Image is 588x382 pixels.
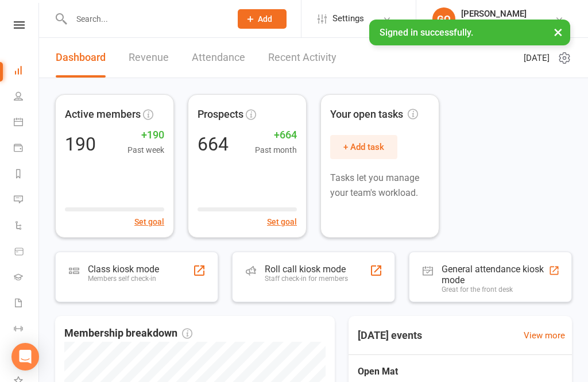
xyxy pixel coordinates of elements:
[198,135,229,153] div: 664
[358,364,510,379] span: Open Mat
[14,84,40,110] a: People
[14,59,40,84] a: Dashboard
[255,144,297,156] span: Past month
[238,9,287,29] button: Add
[14,240,40,265] a: Product Sales
[14,110,40,136] a: Calendar
[524,51,550,65] span: [DATE]
[14,136,40,162] a: Payments
[88,275,159,283] div: Members self check-in
[332,6,364,32] span: Settings
[432,7,455,30] div: GO
[198,106,243,123] span: Prospects
[330,106,418,123] span: Your open tasks
[268,38,336,78] a: Recent Activity
[192,38,245,78] a: Attendance
[461,9,552,19] div: [PERSON_NAME]
[134,215,164,228] button: Set goal
[461,19,552,29] div: Modern [PERSON_NAME]
[56,38,106,78] a: Dashboard
[127,144,164,156] span: Past week
[442,285,548,294] div: Great for the front desk
[88,264,159,275] div: Class kiosk mode
[349,325,431,346] h3: [DATE] events
[524,329,565,342] a: View more
[267,215,297,228] button: Set goal
[330,171,430,200] p: Tasks let you manage your team's workload.
[65,135,96,153] div: 190
[265,275,348,283] div: Staff check-in for members
[65,106,141,123] span: Active members
[442,264,548,285] div: General attendance kiosk mode
[129,38,169,78] a: Revenue
[548,20,568,44] button: ×
[127,127,164,144] span: +190
[255,127,297,144] span: +664
[68,11,223,27] input: Search...
[380,27,473,38] span: Signed in successfully.
[330,135,397,159] button: + Add task
[64,325,192,342] span: Membership breakdown
[265,264,348,275] div: Roll call kiosk mode
[14,162,40,188] a: Reports
[258,14,272,24] span: Add
[11,343,39,371] div: Open Intercom Messenger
